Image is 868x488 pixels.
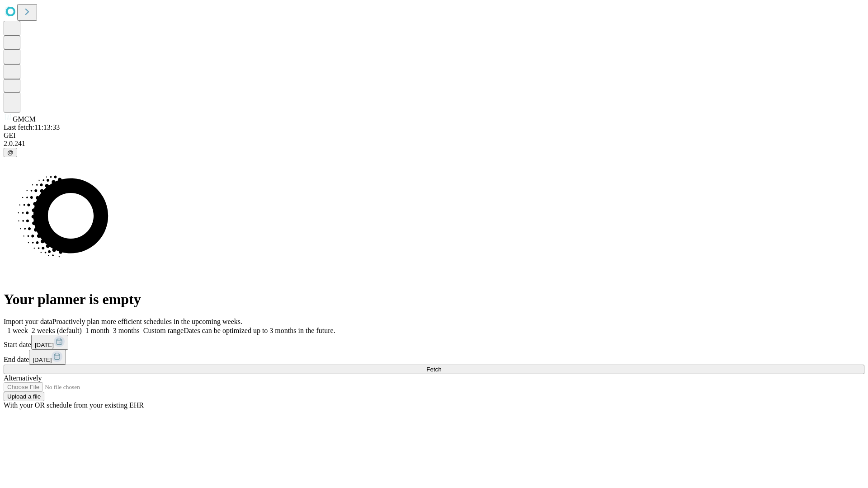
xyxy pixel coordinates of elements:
[7,327,28,334] span: 1 week
[85,327,109,334] span: 1 month
[143,327,184,334] span: Custom range
[32,327,82,334] span: 2 weeks (default)
[4,131,864,140] div: GEI
[184,327,335,334] span: Dates can be optimized up to 3 months in the future.
[4,148,17,157] button: @
[4,374,42,382] span: Alternatively
[4,140,864,148] div: 2.0.241
[113,327,140,334] span: 3 months
[4,318,52,325] span: Import your data
[7,149,14,156] span: @
[52,318,242,325] span: Proactively plan more efficient schedules in the upcoming weeks.
[4,350,864,365] div: End date
[426,366,441,373] span: Fetch
[4,291,864,308] h1: Your planner is empty
[35,342,54,348] span: [DATE]
[29,350,66,365] button: [DATE]
[31,335,68,350] button: [DATE]
[4,401,144,409] span: With your OR schedule from your existing EHR
[4,335,864,350] div: Start date
[33,357,52,363] span: [DATE]
[13,115,36,123] span: GMCM
[4,392,44,401] button: Upload a file
[4,365,864,374] button: Fetch
[4,123,60,131] span: Last fetch: 11:13:33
